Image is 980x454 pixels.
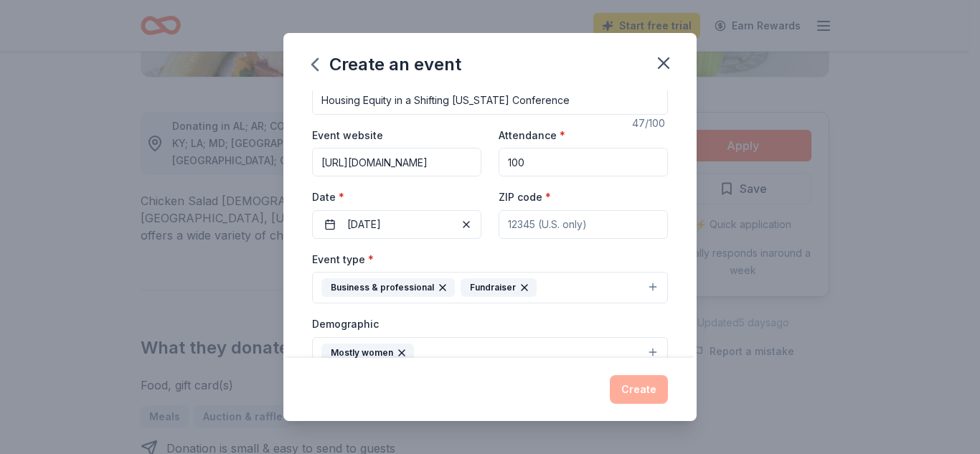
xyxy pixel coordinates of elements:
button: Mostly women [312,337,668,369]
label: Attendance [499,128,565,143]
div: Fundraiser [461,278,537,297]
input: 12345 (U.S. only) [499,210,668,239]
label: Event website [312,128,383,143]
button: Business & professionalFundraiser [312,272,668,303]
label: Event type [312,252,374,267]
label: Demographic [312,317,379,331]
input: Spring Fundraiser [312,86,668,115]
div: Mostly women [321,344,414,362]
label: Date [312,190,481,204]
button: [DATE] [312,210,481,239]
div: Business & professional [321,278,455,297]
div: Create an event [312,53,461,76]
label: ZIP code [499,190,551,204]
input: https://www... [312,148,481,176]
input: 20 [499,148,668,176]
div: 47 /100 [632,115,668,132]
